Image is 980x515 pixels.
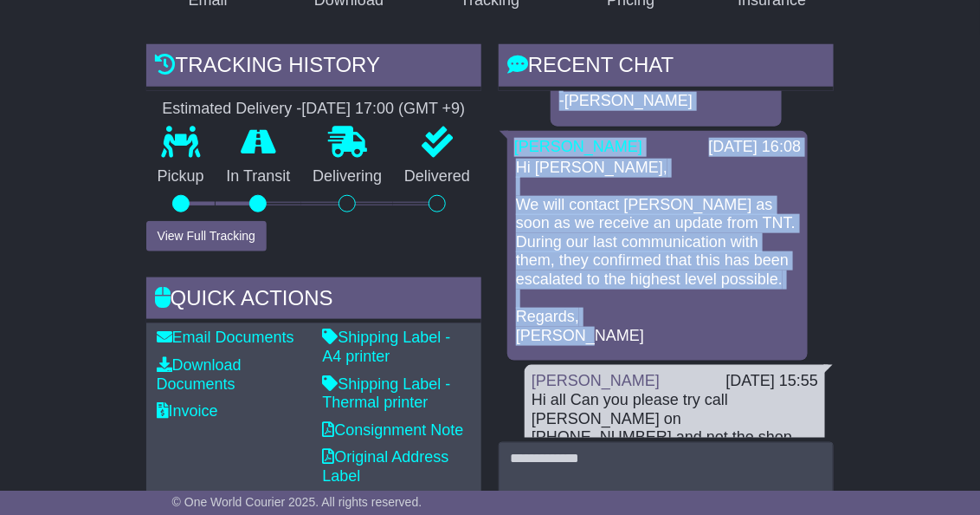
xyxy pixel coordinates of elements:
[393,167,481,186] p: Delivered
[216,167,302,186] p: In Transit
[146,100,481,119] div: Estimated Delivery -
[157,329,294,346] a: Email Documents
[301,167,393,186] p: Delivering
[499,44,834,91] div: RECENT CHAT
[532,391,818,485] div: Hi all Can you please try call [PERSON_NAME] on [PHONE_NUMBER] and not the shop number. Hopefully...
[146,167,216,186] p: Pickup
[532,372,660,389] a: [PERSON_NAME]
[157,402,218,420] a: Invoice
[322,375,450,412] a: Shipping Label - Thermal printer
[301,100,465,119] div: [DATE] 17:00 (GMT +9)
[146,44,481,91] div: Tracking history
[514,138,642,155] a: [PERSON_NAME]
[322,329,450,365] a: Shipping Label - A4 printer
[322,421,463,439] a: Consignment Note
[516,159,799,346] p: Hi [PERSON_NAME], We will contact [PERSON_NAME] as soon as we receive an update from TNT. During ...
[146,277,481,324] div: Quick Actions
[157,356,242,393] a: Download Documents
[726,372,819,391] div: [DATE] 15:55
[146,221,267,251] button: View Full Tracking
[172,495,422,509] span: © One World Courier 2025. All rights reserved.
[322,448,448,485] a: Original Address Label
[709,138,802,157] div: [DATE] 16:08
